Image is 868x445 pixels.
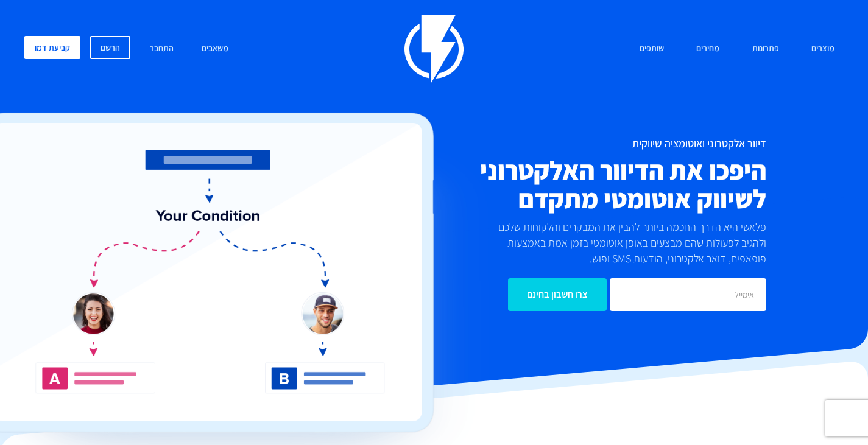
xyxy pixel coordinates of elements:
[24,36,80,59] a: קביעת דמו
[141,36,183,62] a: התחבר
[630,36,673,62] a: שותפים
[610,278,766,311] input: אימייל
[743,36,788,62] a: פתרונות
[687,36,729,62] a: מחירים
[802,36,844,62] a: מוצרים
[375,138,766,150] h1: דיוור אלקטרוני ואוטומציה שיווקית
[375,156,766,213] h2: היפכו את הדיוור האלקטרוני לשיווק אוטומטי מתקדם
[478,219,766,266] p: פלאשי היא הדרך החכמה ביותר להבין את המבקרים והלקוחות שלכם ולהגיב לפעולות שהם מבצעים באופן אוטומטי...
[508,278,607,311] input: צרו חשבון בחינם
[192,36,238,62] a: משאבים
[90,36,130,59] a: הרשם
